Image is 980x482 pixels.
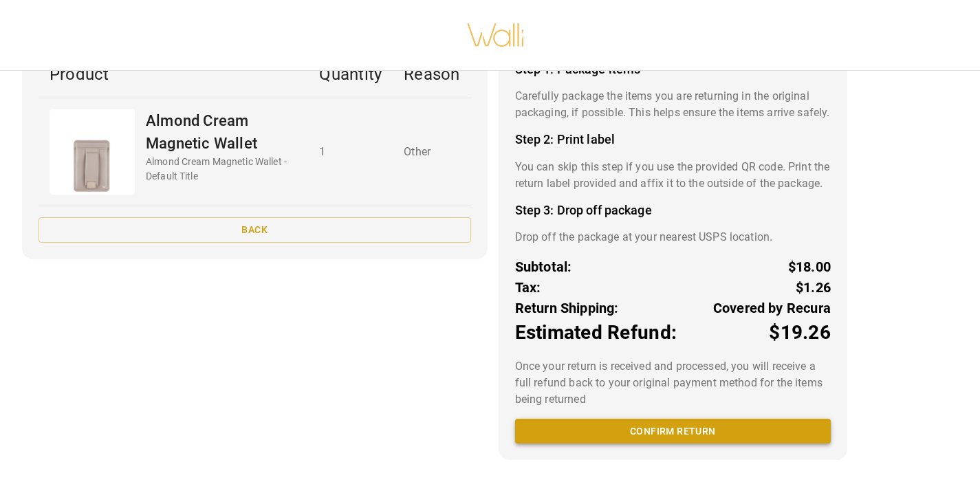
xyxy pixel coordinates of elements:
[769,318,831,347] p: $19.26
[319,144,382,160] p: 1
[146,155,297,184] p: Almond Cream Magnetic Wallet - Default Title
[39,217,471,243] button: Back
[515,277,541,298] p: Tax:
[515,159,831,192] p: You can skip this step if you use the provided QR code. Print the return label provided and affix...
[515,318,677,347] p: Estimated Refund:
[515,358,831,408] p: Once your return is received and processed, you will receive a full refund back to your original ...
[515,419,831,444] button: Confirm return
[50,62,297,87] p: Product
[788,256,831,277] p: $18.00
[515,132,831,147] h4: Step 2: Print label
[515,229,831,245] p: Drop off the package at your nearest USPS location.
[713,298,831,318] p: Covered by Recura
[515,298,619,318] p: Return Shipping:
[515,256,572,277] p: Subtotal:
[796,277,831,298] p: $1.26
[319,62,382,87] p: Quantity
[404,62,459,87] p: Reason
[404,144,459,160] p: Other
[515,203,831,218] h4: Step 3: Drop off package
[146,109,297,155] p: Almond Cream Magnetic Wallet
[515,88,831,121] p: Carefully package the items you are returning in the original packaging, if possible. This helps ...
[466,6,525,65] img: walli-inc.myshopify.com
